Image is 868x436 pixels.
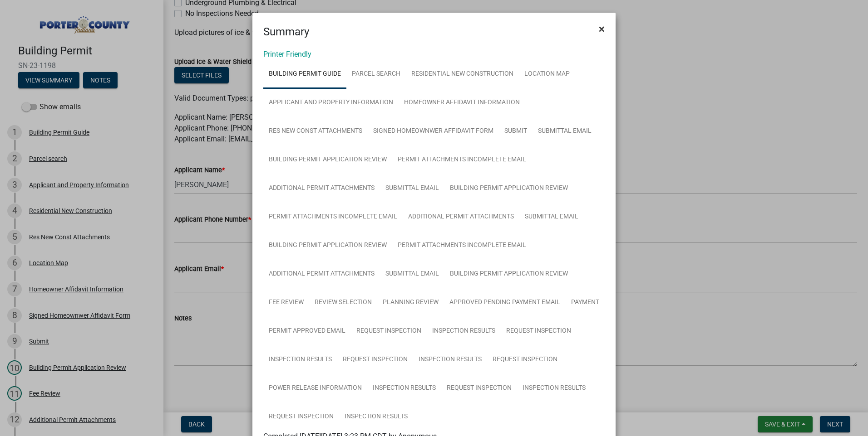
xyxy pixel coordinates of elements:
[413,345,487,374] a: Inspection Results
[517,374,591,403] a: Inspection Results
[263,88,399,117] a: Applicant and Property Information
[263,60,346,89] a: Building Permit Guide
[380,260,444,289] a: Submittal Email
[406,60,519,89] a: Residential New Construction
[263,145,392,174] a: Building Permit Application Review
[599,23,605,35] span: ×
[444,288,566,317] a: Approved Pending Payment Email
[263,117,368,146] a: Res New Const Attachments
[392,145,532,174] a: Permit Attachments Incomplete Email
[263,174,380,203] a: Additional Permit Attachments
[403,203,519,232] a: Additional Permit Attachments
[566,288,605,317] a: Payment
[444,174,573,203] a: Building Permit Application Review
[346,60,406,89] a: Parcel search
[377,288,444,317] a: Planning Review
[309,288,377,317] a: Review Selection
[427,317,501,346] a: Inspection Results
[263,288,309,317] a: Fee Review
[399,88,525,117] a: Homeowner Affidavit Information
[444,260,573,289] a: Building Permit Application Review
[263,345,337,374] a: Inspection Results
[351,317,427,346] a: Request Inspection
[380,174,444,203] a: Submittal Email
[499,117,533,146] a: Submit
[337,345,413,374] a: Request Inspection
[441,374,517,403] a: Request Inspection
[263,374,367,403] a: Power Release Information
[263,203,403,232] a: Permit Attachments Incomplete Email
[263,50,311,58] a: Printer Friendly
[501,317,577,346] a: Request Inspection
[392,231,532,260] a: Permit Attachments Incomplete Email
[263,231,392,260] a: Building Permit Application Review
[533,117,597,146] a: Submittal Email
[368,117,499,146] a: Signed Homeownwer Affidavit Form
[519,60,575,89] a: Location Map
[263,317,351,346] a: Permit Approved Email
[263,24,309,40] h4: Summary
[519,203,584,232] a: Submittal Email
[592,16,612,42] button: Close
[367,374,441,403] a: Inspection Results
[487,345,563,374] a: Request Inspection
[263,402,339,431] a: Request Inspection
[263,260,380,289] a: Additional Permit Attachments
[339,402,413,431] a: Inspection Results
